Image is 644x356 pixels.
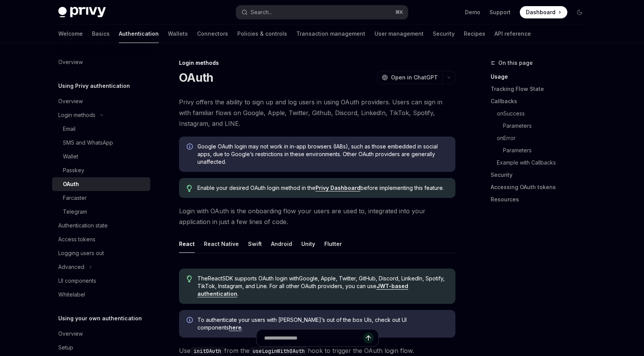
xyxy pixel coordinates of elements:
[52,55,150,69] a: Overview
[58,81,130,91] h5: Using Privy authentication
[187,275,192,282] svg: Tip
[52,246,150,260] a: Logging users out
[52,260,150,274] button: Toggle Advanced section
[324,235,342,253] div: Flutter
[573,6,586,18] button: Toggle dark mode
[52,219,150,232] a: Authentication state
[491,107,592,120] a: onSuccess
[179,235,195,253] div: React
[197,316,448,331] span: To authenticate your users with [PERSON_NAME]’s out of the box UIs, check out UI components .
[52,274,150,288] a: UI components
[187,317,194,325] svg: Info
[363,333,374,343] button: Send message
[119,25,159,43] a: Authentication
[465,8,480,16] a: Demo
[391,74,438,81] span: Open in ChatGPT
[52,327,150,341] a: Overview
[187,185,192,192] svg: Tip
[271,235,292,253] div: Android
[495,25,531,43] a: API reference
[433,25,455,43] a: Security
[58,235,95,244] div: Access tokens
[63,124,76,133] div: Email
[58,343,73,352] div: Setup
[229,324,242,331] a: here
[490,8,511,16] a: Support
[498,58,533,68] span: On this page
[491,193,592,206] a: Resources
[491,169,592,181] a: Security
[197,143,448,166] span: Google OAuth login may not work in in-app browsers (IABs), such as those embedded in social apps,...
[395,9,403,15] span: ⌘ K
[58,314,142,323] h5: Using your own authentication
[52,288,150,302] a: Whitelabel
[58,290,85,299] div: Whitelabel
[63,166,84,175] div: Passkey
[58,97,83,106] div: Overview
[58,58,83,67] div: Overview
[52,163,150,177] a: Passkey
[491,95,592,107] a: Callbacks
[58,110,95,120] div: Login methods
[63,180,79,189] div: OAuth
[375,25,424,43] a: User management
[491,71,592,83] a: Usage
[63,152,78,161] div: Wallet
[52,341,150,354] a: Setup
[58,7,106,18] img: dark logo
[168,25,188,43] a: Wallets
[264,330,363,346] input: Ask a question...
[315,185,360,191] a: Privy Dashboard
[52,177,150,191] a: OAuth
[491,157,592,169] a: Example with Callbacks
[301,235,315,253] div: Unity
[197,275,448,298] span: The React SDK supports OAuth login with Google, Apple, Twitter, GitHub, Discord, LinkedIn, Spotif...
[491,120,592,132] a: Parameters
[296,25,365,43] a: Transaction management
[248,235,262,253] div: Swift
[58,221,108,230] div: Authentication state
[52,232,150,246] a: Access tokens
[520,6,567,18] a: Dashboard
[52,136,150,150] a: SMS and WhatsApp
[187,143,194,151] svg: Info
[52,205,150,219] a: Telegram
[204,235,239,253] div: React Native
[179,206,455,227] span: Login with OAuth is the onboarding flow your users are used to, integrated into your application ...
[52,108,150,122] button: Toggle Login methods section
[58,262,84,272] div: Advanced
[63,207,87,216] div: Telegram
[377,71,442,84] button: Open in ChatGPT
[52,122,150,136] a: Email
[52,150,150,163] a: Wallet
[63,193,87,203] div: Farcaster
[491,83,592,95] a: Tracking Flow State
[236,5,408,19] button: Open search
[197,184,448,192] span: Enable your desired OAuth login method in the before implementing this feature.
[63,138,113,147] div: SMS and WhatsApp
[491,181,592,193] a: Accessing OAuth tokens
[52,191,150,205] a: Farcaster
[58,276,96,285] div: UI components
[58,329,83,338] div: Overview
[52,94,150,108] a: Overview
[58,25,83,43] a: Welcome
[491,144,592,157] a: Parameters
[526,8,555,16] span: Dashboard
[179,71,213,84] h1: OAuth
[197,25,228,43] a: Connectors
[251,8,272,17] div: Search...
[491,132,592,144] a: onError
[92,25,110,43] a: Basics
[58,249,104,258] div: Logging users out
[237,25,287,43] a: Policies & controls
[179,59,455,67] div: Login methods
[179,97,455,129] span: Privy offers the ability to sign up and log users in using OAuth providers. Users can sign in wit...
[464,25,485,43] a: Recipes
